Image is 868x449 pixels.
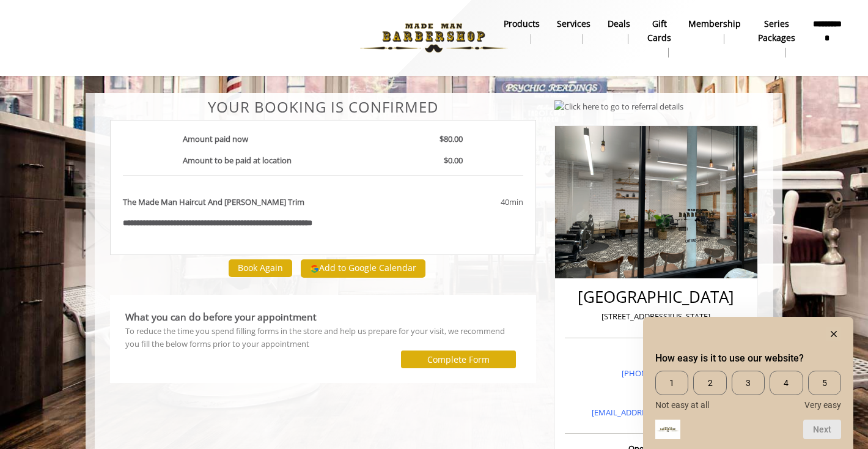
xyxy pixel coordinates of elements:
b: products [504,17,540,31]
span: 4 [770,371,803,395]
div: How easy is it to use our website? Select an option from 1 to 5, with 1 being Not easy at all and... [655,327,841,439]
a: [EMAIL_ADDRESS][DOMAIN_NAME] [592,407,721,418]
a: MembershipMembership [680,15,749,47]
b: Services [557,17,590,31]
button: Hide survey [826,327,841,341]
a: [PHONE_NUMBER] [622,368,691,379]
span: 3 [732,371,765,395]
b: $0.00 [444,155,463,166]
a: DealsDeals [599,15,639,47]
a: Gift cardsgift cards [639,15,680,61]
label: Complete Form [427,355,490,365]
b: What you can do before your appointment [125,310,317,324]
a: Productsproducts [495,15,548,47]
b: Deals [608,17,630,31]
b: The Made Man Haircut And [PERSON_NAME] Trim [123,196,304,209]
button: Book Again [229,259,292,277]
b: Amount paid now [183,133,248,144]
b: Amount to be paid at location [183,155,292,166]
b: gift cards [647,17,671,45]
span: 1 [655,371,688,395]
center: Your Booking is confirmed [110,99,536,115]
span: Very easy [804,400,841,410]
b: Series packages [758,17,795,45]
b: $80.00 [440,133,463,144]
span: Not easy at all [655,400,709,410]
a: Series packagesSeries packages [749,15,804,61]
img: Made Man Barbershop logo [350,4,518,72]
h3: Phone [568,354,744,363]
a: ServicesServices [548,15,599,47]
div: How easy is it to use our website? Select an option from 1 to 5, with 1 being Not easy at all and... [655,371,841,410]
div: To reduce the time you spend filling forms in the store and help us prepare for your visit, we re... [125,325,521,351]
span: 2 [693,371,726,395]
button: Complete Form [401,351,516,368]
button: Next question [803,420,841,439]
h2: [GEOGRAPHIC_DATA] [568,288,744,306]
span: 5 [808,371,841,395]
div: 40min [402,196,523,209]
img: Click here to go to referral details [554,100,683,113]
b: Membership [688,17,741,31]
button: Add to Google Calendar [301,259,425,278]
h2: How easy is it to use our website? Select an option from 1 to 5, with 1 being Not easy at all and... [655,351,841,366]
h3: Email [568,388,744,397]
p: [STREET_ADDRESS][US_STATE] [568,310,744,323]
